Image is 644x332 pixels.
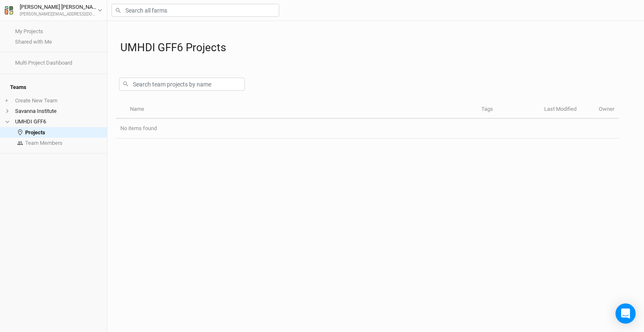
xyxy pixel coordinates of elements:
[594,101,619,119] th: Owner
[615,303,636,324] div: Open Intercom Messenger
[477,101,540,119] th: Tags
[540,101,594,119] th: Last Modified
[5,97,8,104] span: +
[112,4,279,17] input: Search all farms
[120,41,636,54] h1: UMHDI GFF6 Projects
[5,79,102,96] h4: Teams
[20,11,98,18] div: [PERSON_NAME][EMAIL_ADDRESS][DOMAIN_NAME]
[119,78,245,91] input: Search team projects by name
[125,101,476,119] th: Name
[116,119,619,139] td: No items found
[4,3,103,18] button: [PERSON_NAME] [PERSON_NAME][PERSON_NAME][EMAIL_ADDRESS][DOMAIN_NAME]
[20,3,98,11] div: [PERSON_NAME] [PERSON_NAME]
